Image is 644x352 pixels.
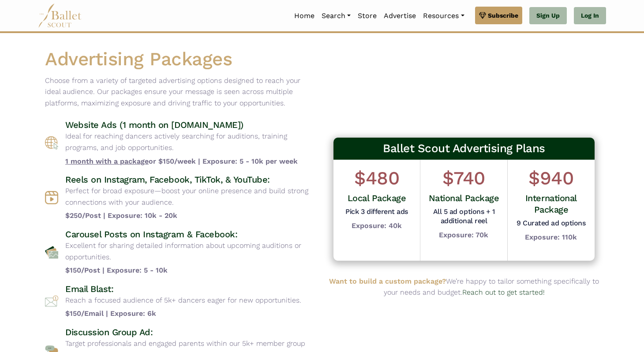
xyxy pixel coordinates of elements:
[45,75,315,109] p: Choose from a variety of targeted advertising options designed to reach your ideal audience. Our ...
[65,131,315,153] p: Ideal for reaching dancers actively searching for auditions, training programs, and job opportuni...
[439,231,488,239] b: Exposure: 70k
[514,166,588,191] h1: $940
[65,174,315,185] h4: Reels on Instagram, Facebook, TikTok, & YouTube:
[65,156,315,167] b: or $150/week | Exposure: 5 - 10k per week
[514,219,588,228] h5: 9 Curated ad options
[65,185,315,208] p: Perfect for broad exposure—boost your online presence and build strong connections with your audi...
[475,7,522,24] a: Subscribe
[488,11,518,20] span: Subscribe
[352,221,402,230] b: Exposure: 40k
[65,308,301,319] b: $150/Email | Exposure: 6k
[529,7,567,25] a: Sign Up
[419,7,468,25] a: Resources
[380,7,419,25] a: Advertise
[354,7,380,25] a: Store
[479,11,486,20] img: gem.svg
[329,277,446,285] b: Want to build a custom package?
[65,326,315,338] h4: Discussion Group Ad:
[65,228,315,240] h4: Carousel Posts on Instagram & Facebook:
[427,166,500,191] h1: $740
[65,210,315,221] b: $250/Post | Exposure: 10k - 20k
[291,7,318,25] a: Home
[574,7,606,25] a: Log In
[318,7,354,25] a: Search
[427,192,500,204] h4: National Package
[514,192,588,215] h4: International Package
[65,283,301,295] h4: Email Blast:
[329,276,599,298] p: We’re happy to tailor something specifically to your needs and budget.
[65,240,315,262] p: Excellent for sharing detailed information about upcoming auditions or opportunities.
[45,47,315,71] h1: Advertising Packages
[333,138,595,160] h3: Ballet Scout Advertising Plans
[65,265,315,276] b: $150/Post | Exposure: 5 - 10k
[345,207,408,217] h5: Pick 3 different ads
[65,157,149,165] span: 1 month with a package
[345,166,408,191] h1: $480
[525,233,577,241] b: Exposure: 110k
[345,192,408,204] h4: Local Package
[427,207,500,226] h5: All 5 ad options + 1 additional reel
[65,119,315,131] h4: Website Ads (1 month on [DOMAIN_NAME])
[462,288,545,296] a: Reach out to get started!
[65,295,301,306] p: Reach a focused audience of 5k+ dancers eager for new opportunities.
